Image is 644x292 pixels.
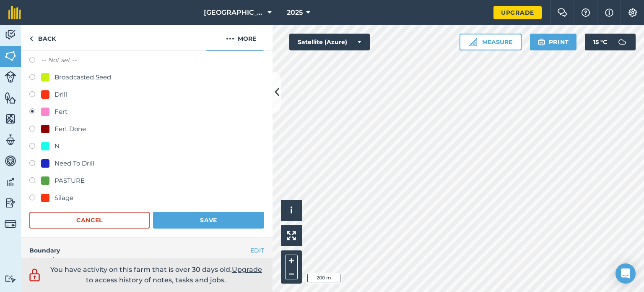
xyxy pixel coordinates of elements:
p: You have activity on this farm that is over 30 days old. [46,264,266,286]
button: Cancel [29,212,150,229]
h4: Boundary [21,237,250,255]
button: 15 °C [585,34,636,50]
button: Measure [460,34,522,50]
img: svg+xml;base64,PHN2ZyB4bWxucz0iaHR0cDovL3d3dy53My5vcmcvMjAwMC9zdmciIHdpZHRoPSI1NiIgaGVpZ2h0PSI2MC... [5,113,16,125]
img: svg+xml;base64,PD94bWwgdmVyc2lvbj0iMS4wIiBlbmNvZGluZz0idXRmLTgiPz4KPCEtLSBHZW5lcmF0b3I6IEFkb2JlIE... [5,71,16,83]
img: Ruler icon [469,38,477,46]
img: svg+xml;base64,PHN2ZyB4bWxucz0iaHR0cDovL3d3dy53My5vcmcvMjAwMC9zdmciIHdpZHRoPSIyMCIgaGVpZ2h0PSIyNC... [226,34,234,44]
div: Open Intercom Messenger [615,263,636,284]
img: svg+xml;base64,PD94bWwgdmVyc2lvbj0iMS4wIiBlbmNvZGluZz0idXRmLTgiPz4KPCEtLSBHZW5lcmF0b3I6IEFkb2JlIE... [5,176,16,188]
img: svg+xml;base64,PD94bWwgdmVyc2lvbj0iMS4wIiBlbmNvZGluZz0idXRmLTgiPz4KPCEtLSBHZW5lcmF0b3I6IEFkb2JlIE... [5,218,16,230]
div: Broadcasted Seed [55,72,111,82]
div: Fert [55,107,68,117]
div: Silage [55,193,73,203]
div: Fert Done [55,124,86,134]
img: Two speech bubbles overlapping with the left bubble in the forefront [557,8,567,17]
span: i [290,205,293,216]
img: svg+xml;base64,PHN2ZyB4bWxucz0iaHR0cDovL3d3dy53My5vcmcvMjAwMC9zdmciIHdpZHRoPSIxOSIgaGVpZ2h0PSIyNC... [538,37,545,47]
img: svg+xml;base64,PD94bWwgdmVyc2lvbj0iMS4wIiBlbmNvZGluZz0idXRmLTgiPz4KPCEtLSBHZW5lcmF0b3I6IEFkb2JlIE... [614,34,631,50]
span: 15 ° C [593,34,607,50]
button: i [281,200,302,221]
label: -- Not set -- [41,55,77,65]
img: svg+xml;base64,PHN2ZyB4bWxucz0iaHR0cDovL3d3dy53My5vcmcvMjAwMC9zdmciIHdpZHRoPSIxNyIgaGVpZ2h0PSIxNy... [605,8,613,18]
img: svg+xml;base64,PD94bWwgdmVyc2lvbj0iMS4wIiBlbmNvZGluZz0idXRmLTgiPz4KPCEtLSBHZW5lcmF0b3I6IEFkb2JlIE... [5,275,16,283]
span: Mapped [21,255,273,264]
button: Print [530,34,577,50]
div: Drill [55,89,67,100]
span: [GEOGRAPHIC_DATA] [204,8,264,18]
div: Need To Drill [55,158,94,168]
img: svg+xml;base64,PHN2ZyB4bWxucz0iaHR0cDovL3d3dy53My5vcmcvMjAwMC9zdmciIHdpZHRoPSI5IiBoZWlnaHQ9IjI0Ii... [29,34,33,44]
img: svg+xml;base64,PD94bWwgdmVyc2lvbj0iMS4wIiBlbmNvZGluZz0idXRmLTgiPz4KPCEtLSBHZW5lcmF0b3I6IEFkb2JlIE... [5,155,16,167]
img: svg+xml;base64,PHN2ZyB4bWxucz0iaHR0cDovL3d3dy53My5vcmcvMjAwMC9zdmciIHdpZHRoPSI1NiIgaGVpZ2h0PSI2MC... [5,92,16,104]
img: A question mark icon [581,8,591,17]
img: svg+xml;base64,PD94bWwgdmVyc2lvbj0iMS4wIiBlbmNvZGluZz0idXRmLTgiPz4KPCEtLSBHZW5lcmF0b3I6IEFkb2JlIE... [5,29,16,41]
img: svg+xml;base64,PD94bWwgdmVyc2lvbj0iMS4wIiBlbmNvZGluZz0idXRmLTgiPz4KPCEtLSBHZW5lcmF0b3I6IEFkb2JlIE... [27,267,42,283]
a: Back [21,25,64,50]
div: N [55,141,60,151]
img: fieldmargin Logo [8,6,21,19]
div: PASTURE [55,176,85,186]
img: svg+xml;base64,PD94bWwgdmVyc2lvbj0iMS4wIiBlbmNvZGluZz0idXRmLTgiPz4KPCEtLSBHZW5lcmF0b3I6IEFkb2JlIE... [5,197,16,209]
button: EDIT [250,246,264,255]
button: More [210,25,273,50]
button: – [285,267,298,279]
img: Four arrows, one pointing top left, one top right, one bottom right and the last bottom left [287,231,296,240]
button: + [285,255,298,267]
a: Upgrade [493,6,542,19]
img: A cog icon [628,8,638,17]
button: Save [153,212,264,229]
img: svg+xml;base64,PD94bWwgdmVyc2lvbj0iMS4wIiBlbmNvZGluZz0idXRmLTgiPz4KPCEtLSBHZW5lcmF0b3I6IEFkb2JlIE... [5,134,16,146]
button: Satellite (Azure) [289,34,370,50]
span: 2025 [287,8,303,18]
img: svg+xml;base64,PHN2ZyB4bWxucz0iaHR0cDovL3d3dy53My5vcmcvMjAwMC9zdmciIHdpZHRoPSI1NiIgaGVpZ2h0PSI2MC... [5,50,16,62]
